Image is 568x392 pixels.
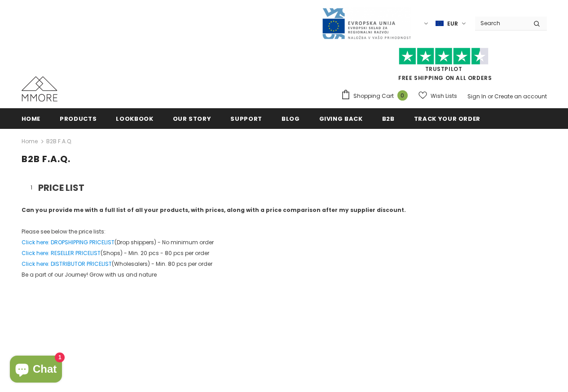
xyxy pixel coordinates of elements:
[22,206,406,214] strong: Can you provide me with a full list of all your products, with prices, along with a price compari...
[230,108,262,128] a: support
[7,356,65,385] inbox-online-store-chat: Shopify online store chat
[475,17,527,30] input: Search Site
[22,115,41,123] span: Home
[341,89,412,103] a: Shopping Cart 0
[46,136,72,147] span: B2B F.A.Q.
[488,92,493,100] span: or
[173,115,211,123] span: Our Story
[116,108,153,128] a: Lookbook
[22,249,101,257] a: Click here: RESELLER PRICELIST
[22,108,41,128] a: Home
[467,92,486,100] a: Sign In
[22,76,57,101] img: MMORE Cases
[425,65,462,73] a: Trustpilot
[22,153,70,165] span: B2B F.A.Q.
[341,52,547,82] span: FREE SHIPPING ON ALL ORDERS
[22,136,38,147] a: Home
[418,88,457,104] a: Wish Lists
[382,108,395,128] a: B2B
[447,19,458,28] span: EUR
[230,115,262,123] span: support
[22,260,112,268] a: Click here: DISTRIBUTOR PRICELIST
[31,182,547,194] h3: PRICE LIST
[397,90,408,101] span: 0
[414,108,480,128] a: Track your order
[282,108,300,128] a: Blog
[282,115,300,123] span: Blog
[431,92,457,101] span: Wish Lists
[321,19,411,27] a: Javni Razpis
[321,7,411,40] img: Javni Razpis
[60,115,97,123] span: Products
[494,92,547,100] a: Create an account
[22,226,547,280] p: Please see below the price lists: (Drop shippers) - No minimum order (Shops) - Min. 20 pcs - 80 p...
[319,108,363,128] a: Giving back
[399,48,489,65] img: Trust Pilot Stars
[319,115,363,123] span: Giving back
[60,108,97,128] a: Products
[414,115,480,123] span: Track your order
[116,115,153,123] span: Lookbook
[173,108,211,128] a: Our Story
[382,115,395,123] span: B2B
[22,238,114,246] a: Click here: DROPSHIPPING PRICELIST
[353,92,394,101] span: Shopping Cart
